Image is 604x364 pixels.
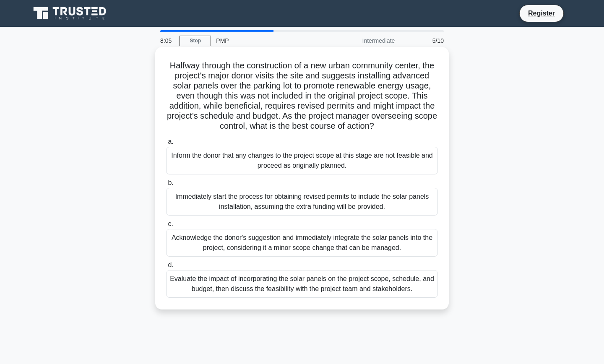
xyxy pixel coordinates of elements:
div: PMP [211,32,326,49]
span: b. [168,179,173,186]
div: Inform the donor that any changes to the project scope at this stage are not feasible and proceed... [166,147,438,174]
div: Acknowledge the donor's suggestion and immediately integrate the solar panels into the project, c... [166,229,438,257]
a: Stop [180,36,211,46]
div: 5/10 [400,32,449,49]
h5: Halfway through the construction of a new urban community center, the project's major donor visit... [165,60,439,132]
div: Evaluate the impact of incorporating the solar panels on the project scope, schedule, and budget,... [166,270,438,298]
div: Immediately start the process for obtaining revised permits to include the solar panels installat... [166,188,438,216]
span: d. [168,261,173,268]
span: a. [168,138,173,145]
div: Intermediate [326,32,400,49]
a: Register [523,8,560,18]
span: c. [168,220,173,227]
div: 8:05 [155,32,180,49]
